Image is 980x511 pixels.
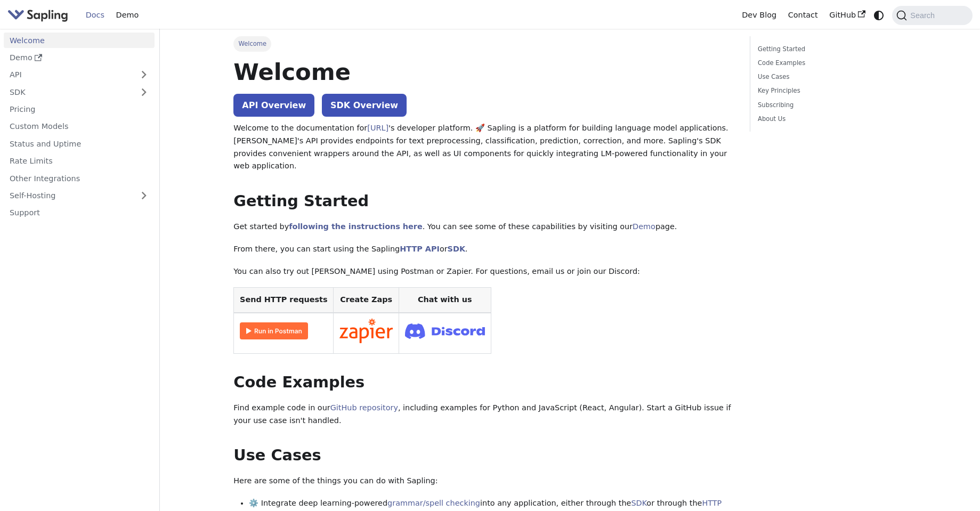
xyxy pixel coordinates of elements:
[4,119,155,134] a: Custom Models
[233,373,734,392] h2: Code Examples
[871,7,887,23] button: Switch between dark and light mode (currently system mode)
[339,319,393,343] img: Connect in Zapier
[758,86,902,96] a: Key Principles
[233,475,734,488] p: Here are some of the things you can do with Sapling:
[110,7,144,23] a: Demo
[736,7,782,23] a: Dev Blog
[907,11,941,20] span: Search
[823,7,871,23] a: GitHub
[233,94,314,117] a: API Overview
[233,265,734,278] p: You can also try out [PERSON_NAME] using Postman or Zapier. For questions, email us or join our D...
[4,153,155,169] a: Rate Limits
[330,403,398,412] a: GitHub repository
[133,84,155,100] button: Expand sidebar category 'SDK'
[233,58,734,86] h1: Welcome
[448,245,465,253] a: SDK
[367,124,388,132] a: [URL]
[405,320,485,342] img: Join Discord
[4,188,155,204] a: Self-Hosting
[7,7,72,23] a: Sapling.aiSapling.ai
[4,136,155,151] a: Status and Uptime
[4,33,155,48] a: Welcome
[233,36,271,51] span: Welcome
[133,67,155,83] button: Expand sidebar category 'API'
[233,36,734,51] nav: Breadcrumbs
[400,245,440,253] a: HTTP API
[758,72,902,82] a: Use Cases
[782,7,824,23] a: Contact
[399,288,491,313] th: Chat with us
[233,122,734,173] p: Welcome to the documentation for 's developer platform. 🚀 Sapling is a platform for building lang...
[4,67,133,83] a: API
[758,44,902,54] a: Getting Started
[4,50,155,66] a: Demo
[4,84,133,100] a: SDK
[758,100,902,110] a: Subscribing
[334,288,399,313] th: Create Zaps
[234,288,334,313] th: Send HTTP requests
[233,221,734,233] p: Get started by . You can see some of these capabilities by visiting our page.
[758,114,902,124] a: About Us
[892,6,972,25] button: Search (Command+K)
[758,58,902,68] a: Code Examples
[633,222,655,231] a: Demo
[7,7,68,23] img: Sapling.ai
[240,322,308,339] img: Run in Postman
[80,7,110,23] a: Docs
[4,205,155,221] a: Support
[233,446,734,465] h2: Use Cases
[233,402,734,427] p: Find example code in our , including examples for Python and JavaScript (React, Angular). Start a...
[322,94,407,117] a: SDK Overview
[233,192,734,211] h2: Getting Started
[387,499,480,507] a: grammar/spell checking
[4,171,155,186] a: Other Integrations
[233,243,734,256] p: From there, you can start using the Sapling or .
[4,102,155,117] a: Pricing
[631,499,646,507] a: SDK
[289,222,422,231] a: following the instructions here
